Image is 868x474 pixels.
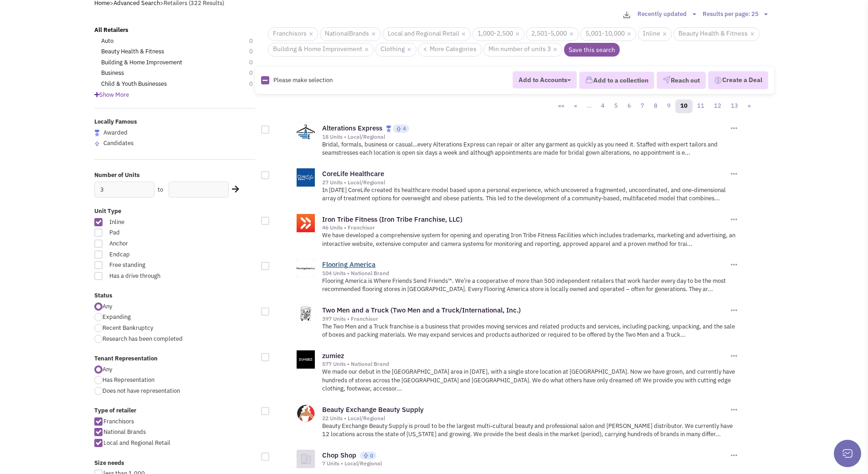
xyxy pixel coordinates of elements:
[249,37,262,46] span: 0
[94,207,256,216] label: Unit Type
[623,11,630,18] img: download-2-24.png
[268,43,374,57] span: Building & Home Improvement
[268,27,318,41] span: Franchisors
[596,99,610,113] a: 4
[320,27,380,41] span: NationalBrands
[322,460,729,467] div: 7 Units • Local/Regional
[627,30,631,38] a: ×
[673,27,759,41] span: Beauty Health & Fitness
[553,46,557,54] a: ×
[322,422,739,439] p: Beauty Exchange Beauty Supply is proud to be the largest multi-cultural beauty and professional s...
[94,171,256,180] label: Number of Units
[103,376,154,384] span: Has Representation
[553,99,570,113] a: ««
[322,368,739,393] p: We made our debut in the [GEOGRAPHIC_DATA] area in [DATE], with a single store location at [GEOGR...
[249,47,262,56] span: 0
[94,118,256,126] label: Locally Famous
[103,229,205,237] span: Pad
[322,351,344,360] a: zumiez
[375,43,416,57] span: Clothing
[101,47,164,56] a: Beauty Health & Fitness
[103,313,131,321] span: Expanding
[249,69,262,78] span: 0
[322,179,729,186] div: 27 Units • Local/Regional
[513,71,577,89] button: Add to Accounts
[322,260,375,269] a: Flooring America
[396,126,401,132] img: locallyfamous-upvote.png
[582,99,596,113] a: …
[103,335,183,343] span: Research has been completed
[103,129,128,136] span: Awarded
[515,30,519,38] a: ×
[322,315,729,323] div: 397 Units • Franchisor
[708,71,768,89] button: Create a Deal
[322,215,462,224] a: Iron Tribe Fitness (Iron Tribe Franchise, LLC)
[526,27,578,41] span: 2,501-5,000
[322,124,382,132] a: Alterations Express
[322,231,739,248] p: We have developed a comprehensive system for opening and operating Iron Tribe Fitness Facilities ...
[322,277,739,294] p: Flooring America is Where Friends Send Friends™. We’re a cooperative of more than 500 independent...
[103,439,170,447] span: Local and Regional Retail
[94,26,128,35] a: All Retailers
[322,169,384,178] a: CoreLife Healthcare
[94,406,256,415] label: Type of retailer
[322,133,729,141] div: 18 Units • Local/Regional
[622,99,636,113] a: 6
[407,46,411,54] a: ×
[103,139,134,147] span: Candidates
[103,365,112,373] span: Any
[638,27,672,41] span: Inline
[322,141,739,157] p: Bridal, formals, business or casual…every Alterations Express can repair or alter any garment as ...
[750,30,754,38] a: ×
[383,27,471,41] span: Local and Regional Retail
[609,99,623,113] a: 5
[663,30,667,38] a: ×
[249,58,262,67] span: 0
[101,80,167,89] a: Child & Youth Businesses
[675,99,693,113] a: 10
[103,387,180,395] span: Does not have representation
[94,26,128,34] b: All Retailers
[370,452,373,459] span: 0
[322,415,729,422] div: 22 Units • Local/Regional
[322,270,729,277] div: 104 Units • National Brand
[94,459,256,468] label: Size needs
[743,99,756,113] a: »
[101,37,113,46] a: Auto
[386,125,391,132] img: locallyfamous-largeicon.png
[462,30,466,38] a: ×
[322,360,729,368] div: 577 Units • National Brand
[663,76,671,84] img: VectorPaper_Plane.png
[473,27,524,41] span: 1,000-2,500
[94,91,129,99] span: Show More
[579,72,654,89] button: Add to a collection
[103,272,205,281] span: Has a drive through
[261,76,269,84] img: Rectangle.png
[322,323,739,339] p: The Two Men and a Truck franchise is a business that provides moving services and related product...
[483,43,562,57] span: Min number of units 3
[103,324,153,332] span: Recent Bankruptcy
[569,99,582,113] a: «
[649,99,663,113] a: 8
[94,354,256,363] label: Tenant Representation
[322,306,521,314] a: Two Men and a Truck (Two Men and a Truck/International, Inc.)
[249,80,262,89] span: 0
[103,218,205,227] span: Inline
[103,240,205,248] span: Anchor
[692,99,709,113] a: 11
[709,99,726,113] a: 12
[101,69,124,78] a: Business
[726,99,743,113] a: 13
[636,99,649,113] a: 7
[371,30,375,38] a: ×
[580,27,636,41] span: 5,001-10,000
[585,76,593,84] img: icon-collection-lavender.png
[94,130,100,136] img: locallyfamous-largeicon.png
[103,261,205,270] span: Free standing
[103,302,112,310] span: Any
[662,99,676,113] a: 9
[363,453,369,458] img: locallyfamous-upvote.png
[103,250,205,259] span: Endcap
[322,224,729,231] div: 46 Units • Franchisor
[564,43,620,57] a: Save this search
